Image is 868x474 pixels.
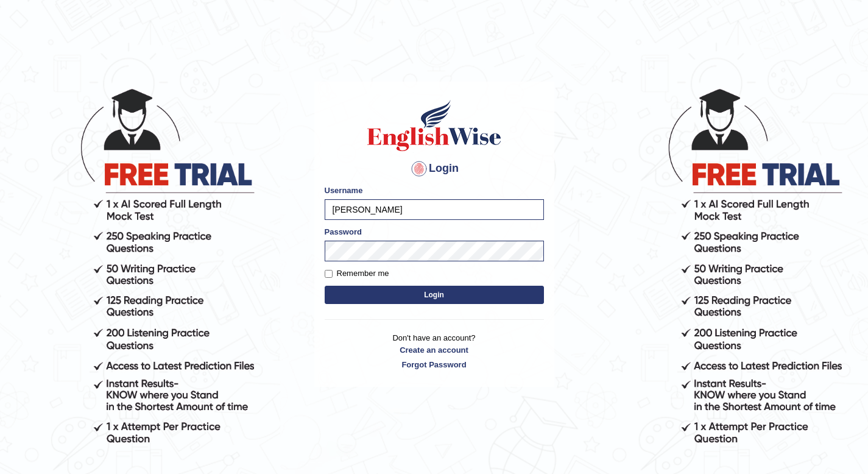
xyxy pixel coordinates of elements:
[325,185,363,196] label: Username
[325,344,544,356] a: Create an account
[325,267,389,280] label: Remember me
[325,159,544,179] h4: Login
[325,332,544,370] p: Don't have an account?
[325,286,544,304] button: Login
[325,226,362,238] label: Password
[325,270,333,278] input: Remember me
[325,359,544,370] a: Forgot Password
[365,98,504,153] img: Logo of English Wise sign in for intelligent practice with AI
